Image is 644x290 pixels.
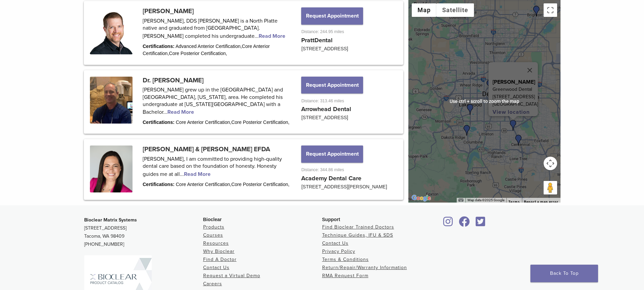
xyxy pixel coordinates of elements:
button: Request Appointment [301,7,363,24]
a: Open this area in Google Maps (opens a new window) [410,194,432,203]
div: Dr. Nicole Furuta [484,80,495,90]
a: Back To Top [530,265,598,282]
div: Dr. Rachel LePera [508,120,519,131]
div: Dr. H. Scott Stewart [465,104,476,115]
a: Courses [203,232,223,238]
button: Close [522,62,538,78]
p: Greenwood Dental [493,86,538,93]
span: Support [322,217,340,222]
a: Careers [203,281,222,287]
button: Request Appointment [301,77,363,94]
div: Dr. Mitchell Williams [513,135,524,146]
a: Terms & Conditions [322,257,369,262]
div: Dr. Guy Grabiak [461,125,472,136]
a: Find Bioclear Trained Doctors [322,224,394,230]
div: Dr. Jeff Poulson [531,6,542,17]
a: Find A Doctor [203,257,237,262]
strong: Bioclear Matrix Systems [84,217,137,223]
a: Report a map error [524,200,558,204]
a: Privacy Policy [322,248,355,254]
a: Contact Us [203,265,230,270]
img: Google [410,194,432,203]
a: Contact Us [322,240,349,246]
a: Terms (opens in new tab) [508,200,520,204]
p: [PERSON_NAME] [493,78,538,86]
a: Bioclear [441,220,455,227]
a: Technique Guides, IFU & SDS [322,232,393,238]
a: Request a Virtual Demo [203,273,260,279]
a: Resources [203,240,229,246]
span: Map data ©2025 Google [468,198,504,202]
a: Why Bioclear [203,248,235,254]
a: RMA Request Form [322,273,368,279]
button: Map camera controls [544,157,557,170]
a: Bioclear [474,220,488,227]
button: Show street map [412,3,436,17]
a: View location [493,109,530,115]
a: Products [203,224,224,230]
button: Keyboard shortcuts [458,198,463,203]
button: Toggle fullscreen view [544,3,557,17]
button: Show satellite imagery [436,3,474,17]
button: Request Appointment [301,146,363,162]
p: [STREET_ADDRESS] Tacoma, WA 98409 [PHONE_NUMBER] [84,216,203,248]
p: [STREET_ADDRESS] [493,93,538,101]
a: Return/Repair/Warranty Information [322,265,407,270]
p: [GEOGRAPHIC_DATA] [493,101,538,108]
a: Bioclear [457,220,472,227]
button: Drag Pegman onto the map to open Street View [544,181,557,194]
span: Bioclear [203,217,222,222]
